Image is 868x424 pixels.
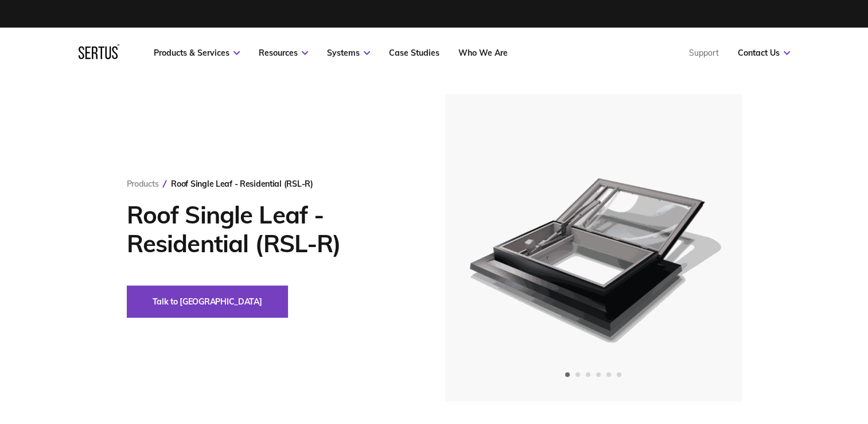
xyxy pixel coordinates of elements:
[586,372,590,377] span: Go to slide 3
[127,286,288,318] button: Talk to [GEOGRAPHIC_DATA]
[662,291,868,424] iframe: Chat Widget
[606,372,611,377] span: Go to slide 5
[327,48,370,58] a: Systems
[596,372,601,377] span: Go to slide 4
[127,201,411,258] h1: Roof Single Leaf - Residential (RSL-R)
[154,48,240,58] a: Products & Services
[127,179,159,189] a: Products
[738,48,790,58] a: Contact Us
[259,48,308,58] a: Resources
[458,48,508,58] a: Who We Are
[617,372,621,377] span: Go to slide 6
[575,372,580,377] span: Go to slide 2
[689,48,719,58] a: Support
[389,48,439,58] a: Case Studies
